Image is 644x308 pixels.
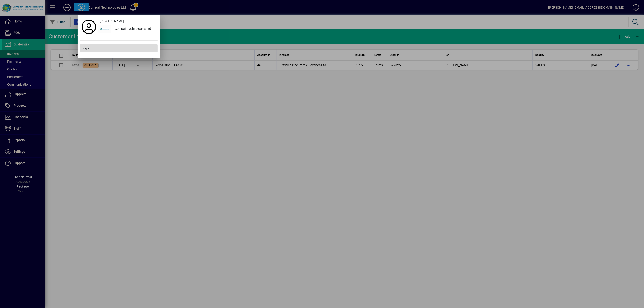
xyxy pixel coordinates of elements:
[80,23,98,31] a: Profile
[98,17,158,25] a: [PERSON_NAME]
[98,25,158,33] button: Compair Technologies Ltd
[100,19,124,23] span: [PERSON_NAME]
[82,46,92,51] span: Logout
[111,25,158,33] div: Compair Technologies Ltd
[80,44,158,52] button: Logout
